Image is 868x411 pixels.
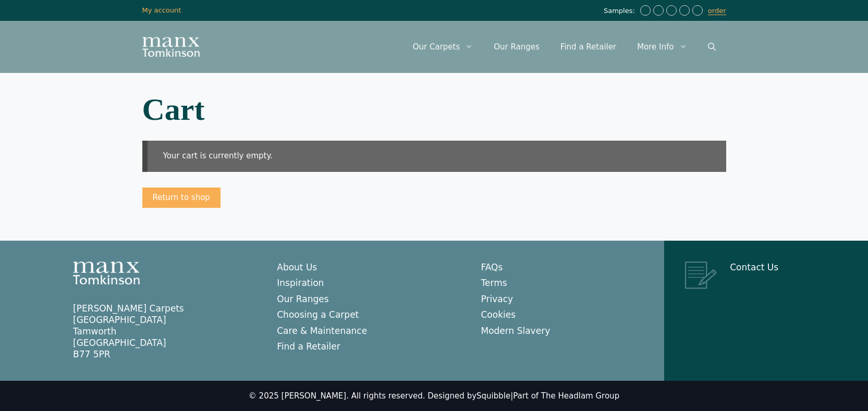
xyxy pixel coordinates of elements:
a: Contact Us [730,262,778,272]
a: Our Carpets [402,31,484,63]
a: Squibble [476,391,510,401]
a: Terms [481,278,507,288]
a: Cookies [481,309,516,320]
a: My account [142,6,181,14]
a: About Us [277,262,317,272]
img: Manx Tomkinson [142,37,200,57]
a: Choosing a Carpet [277,309,359,320]
p: [PERSON_NAME] Carpets [GEOGRAPHIC_DATA] Tamworth [GEOGRAPHIC_DATA] B77 5PR [73,303,256,360]
a: Open Search Bar [698,31,726,63]
a: More Info [627,31,697,63]
div: © 2025 [PERSON_NAME]. All rights reserved. Designed by | [249,391,619,402]
nav: Primary [402,31,726,63]
a: Find a Retailer [550,31,627,63]
a: order [708,7,726,15]
a: Find a Retailer [277,341,340,352]
span: Samples: [604,7,638,16]
a: Inspiration [277,278,324,288]
a: Care & Maintenance [277,326,367,336]
a: Modern Slavery [481,326,551,336]
a: Privacy [481,294,514,304]
a: FAQs [481,262,503,272]
h1: Cart [142,94,726,125]
img: Manx Tomkinson Logo [73,261,140,284]
a: Part of The Headlam Group [513,391,619,401]
a: Our Ranges [277,294,328,304]
a: Return to shop [142,188,221,208]
a: Our Ranges [483,31,550,63]
div: Your cart is currently empty. [142,141,726,172]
